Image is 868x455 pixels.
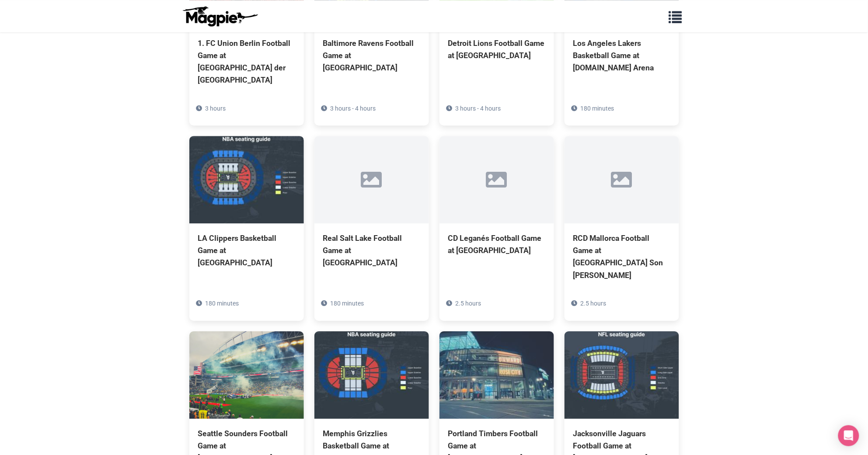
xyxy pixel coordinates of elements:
[323,232,420,269] div: Real Salt Lake Football Game at [GEOGRAPHIC_DATA]
[581,300,607,307] span: 2.5 hours
[314,136,429,308] a: Real Salt Lake Football Game at [GEOGRAPHIC_DATA] 180 minutes
[189,331,304,419] img: Seattle Sounders Football Game at Lumen Field
[573,232,670,281] div: RCD Mallorca Football Game at [GEOGRAPHIC_DATA] Son [PERSON_NAME]
[439,136,554,296] a: CD Leganés Football Game at [GEOGRAPHIC_DATA] 2.5 hours
[565,136,679,321] a: RCD Mallorca Football Game at [GEOGRAPHIC_DATA] Son [PERSON_NAME] 2.5 hours
[206,105,226,112] span: 3 hours
[439,331,554,419] img: Portland Timbers Football Game at Providence Park
[565,331,679,419] img: Jacksonville Jaguars Football Game at EverBank Stadium
[323,37,420,74] div: Baltimore Ravens Football Game at [GEOGRAPHIC_DATA]
[206,300,239,307] span: 180 minutes
[581,105,614,112] span: 180 minutes
[198,37,295,87] div: 1. FC Union Berlin Football Game at [GEOGRAPHIC_DATA] der [GEOGRAPHIC_DATA]
[448,232,545,257] div: CD Leganés Football Game at [GEOGRAPHIC_DATA]
[331,300,364,307] span: 180 minutes
[573,37,670,74] div: Los Angeles Lakers Basketball Game at [DOMAIN_NAME] Arena
[198,232,295,269] div: LA Clippers Basketball Game at [GEOGRAPHIC_DATA]
[189,136,304,308] a: LA Clippers Basketball Game at [GEOGRAPHIC_DATA] 180 minutes
[181,6,259,27] img: logo-ab69f6fb50320c5b225c76a69d11143b.png
[189,136,304,223] img: LA Clippers Basketball Game at Intuit Dome
[456,105,501,112] span: 3 hours - 4 hours
[314,331,429,419] img: Memphis Grizzlies Basketball Game at FedExForum
[448,37,545,62] div: Detroit Lions Football Game at [GEOGRAPHIC_DATA]
[456,300,481,307] span: 2.5 hours
[331,105,376,112] span: 3 hours - 4 hours
[838,425,859,446] div: Open Intercom Messenger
